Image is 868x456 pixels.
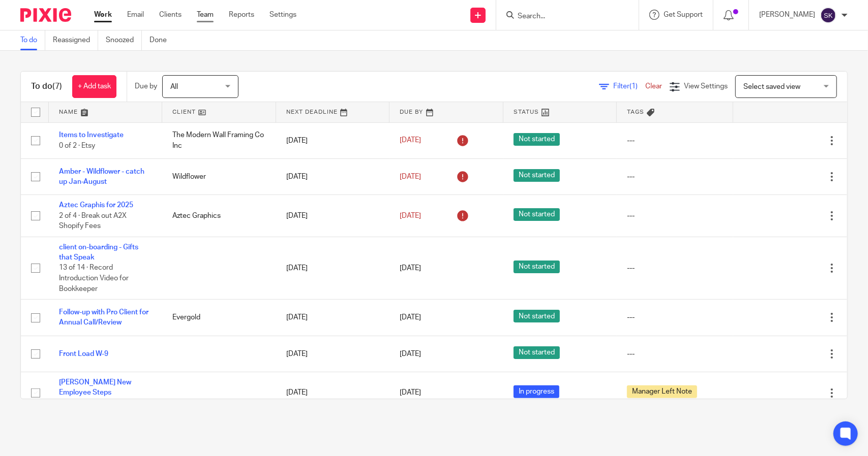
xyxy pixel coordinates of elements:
[170,83,178,90] span: All
[59,202,133,209] a: Aztec Graphis for 2025
[159,10,182,20] a: Clients
[229,10,254,20] a: Reports
[759,10,815,20] p: [PERSON_NAME]
[276,336,390,372] td: [DATE]
[400,350,421,357] span: [DATE]
[52,82,62,90] span: (7)
[627,312,723,322] div: ---
[514,208,560,221] span: Not started
[514,346,560,359] span: Not started
[135,81,157,91] p: Due by
[276,237,390,299] td: [DATE]
[276,158,390,194] td: [DATE]
[627,109,644,115] span: Tags
[627,385,697,398] span: Manager Left Note
[162,195,276,237] td: Aztec Graphics
[20,30,45,50] a: To do
[149,30,174,50] a: Done
[59,265,129,292] span: 13 of 14 · Record Introduction Video for Bookkeeper
[514,133,560,146] span: Not started
[162,122,276,158] td: The Modern Wall Framing Co Inc
[400,137,421,144] span: [DATE]
[106,30,142,50] a: Snoozed
[53,30,98,50] a: Reassigned
[276,195,390,237] td: [DATE]
[627,263,723,273] div: ---
[820,7,836,23] img: svg%3E
[20,8,71,22] img: Pixie
[59,168,144,185] a: Amber - Wildflower - catch up Jan-August
[517,12,608,21] input: Search
[514,385,559,398] span: In progress
[276,122,390,158] td: [DATE]
[59,309,148,326] a: Follow-up with Pro Client for Annual Call/Review
[94,10,112,20] a: Work
[270,10,296,20] a: Settings
[276,372,390,414] td: [DATE]
[400,173,421,180] span: [DATE]
[743,83,800,90] span: Select saved view
[627,349,723,359] div: ---
[59,350,108,357] a: Front Load W-9
[127,10,144,20] a: Email
[59,212,127,230] span: 2 of 4 · Break out A2X Shopify Fees
[72,75,116,98] a: + Add task
[400,265,421,272] span: [DATE]
[627,172,723,182] div: ---
[645,83,662,90] a: Clear
[276,300,390,336] td: [DATE]
[59,132,124,139] a: Items to Investigate
[31,81,62,92] h1: To do
[613,83,645,90] span: Filter
[162,158,276,194] td: Wildflower
[627,211,723,221] div: ---
[684,83,728,90] span: View Settings
[400,314,421,321] span: [DATE]
[627,136,723,146] div: ---
[162,300,276,336] td: Evergold
[197,10,214,20] a: Team
[59,379,131,396] a: [PERSON_NAME] New Employee Steps
[664,11,703,18] span: Get Support
[514,260,560,273] span: Not started
[514,310,560,322] span: Not started
[400,389,421,397] span: [DATE]
[59,244,138,261] a: client on-boarding - Gifts that Speak
[400,212,421,219] span: [DATE]
[514,169,560,182] span: Not started
[630,83,638,90] span: (1)
[59,142,95,149] span: 0 of 2 · Etsy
